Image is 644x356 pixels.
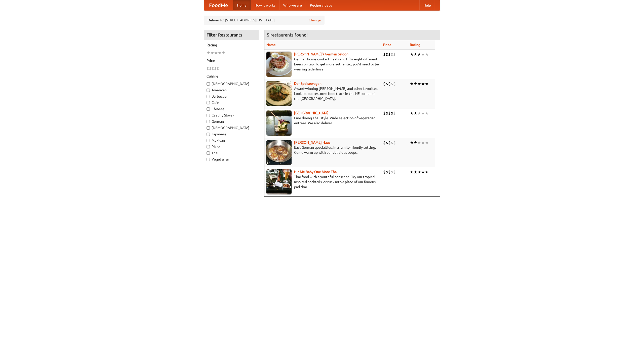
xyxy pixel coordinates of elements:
h5: Cuisine [207,74,256,79]
li: ★ [410,140,414,145]
li: ★ [410,169,414,175]
label: Barbecue [207,94,256,99]
a: Rating [410,43,420,47]
li: ★ [425,110,429,116]
li: $ [393,140,396,145]
li: ★ [421,140,425,145]
input: Vegetarian [207,158,210,161]
li: $ [383,52,386,57]
li: ★ [421,169,425,175]
li: ★ [414,140,417,145]
a: Recipe videos [306,0,336,10]
input: Mexican [207,139,210,142]
li: $ [383,81,386,87]
label: [DEMOGRAPHIC_DATA] [207,125,256,130]
label: [DEMOGRAPHIC_DATA] [207,81,256,86]
a: Name [266,43,276,47]
a: Help [419,0,435,10]
li: $ [217,66,219,71]
input: Pizza [207,145,210,148]
li: $ [383,110,386,116]
h5: Rating [207,43,256,48]
li: $ [386,52,388,57]
li: ★ [414,81,417,87]
li: ★ [421,81,425,87]
p: East German specialties, in a family-friendly setting. Come warm up with our delicious soups. [266,145,379,155]
img: speisewagen.jpg [266,81,292,106]
input: Japanese [207,133,210,136]
li: $ [393,52,396,57]
li: $ [391,81,393,87]
label: American [207,88,256,93]
li: ★ [210,50,214,56]
li: $ [388,110,391,116]
a: [PERSON_NAME] Haus [294,140,330,144]
label: Cafe [207,100,256,105]
a: Who we are [279,0,306,10]
li: $ [388,169,391,175]
li: ★ [421,110,425,116]
li: $ [393,169,396,175]
li: ★ [425,52,429,57]
li: $ [207,66,209,71]
a: Home [233,0,251,10]
label: Chinese [207,106,256,111]
li: ★ [214,50,218,56]
li: ★ [417,140,421,145]
li: ★ [414,52,417,57]
li: $ [388,52,391,57]
li: $ [391,110,393,116]
b: [GEOGRAPHIC_DATA] [294,111,329,115]
li: ★ [425,81,429,87]
li: $ [386,140,388,145]
li: $ [393,81,396,87]
li: $ [391,52,393,57]
img: kohlhaus.jpg [266,140,292,165]
label: German [207,119,256,124]
input: Barbecue [207,95,210,98]
img: esthers.jpg [266,52,292,77]
li: ★ [222,50,225,56]
input: German [207,120,210,123]
li: $ [393,110,396,116]
li: ★ [425,140,429,145]
li: ★ [421,52,425,57]
li: $ [383,140,386,145]
input: Cafe [207,101,210,104]
a: Price [383,43,391,47]
input: Thai [207,151,210,155]
li: ★ [410,110,414,116]
h5: Price [207,58,256,63]
p: Fine dining Thai-style. Wide selection of vegetarian entrées. We also deliver. [266,115,379,126]
input: [DEMOGRAPHIC_DATA] [207,126,210,130]
ng-pluralize: 5 restaurants found! [267,32,308,37]
p: Thai food with a youthful bar scene. Try our tropical inspired cocktails, or tuck into a plate of... [266,174,379,189]
a: [PERSON_NAME]'s German Saloon [294,52,348,56]
p: Award-winning [PERSON_NAME] and other favorites. Look for our restored food truck in the NE corne... [266,86,379,101]
input: American [207,89,210,92]
li: $ [209,66,212,71]
input: Chinese [207,107,210,111]
b: Hit Me Baby One More Thai [294,170,338,174]
li: $ [212,66,214,71]
div: Deliver to: [STREET_ADDRESS][US_STATE] [204,16,325,25]
li: ★ [417,110,421,116]
label: Thai [207,150,256,155]
img: satay.jpg [266,110,292,136]
li: $ [386,169,388,175]
li: ★ [410,81,414,87]
label: Czech / Slovak [207,113,256,118]
h4: Filter Restaurants [204,30,259,40]
li: $ [388,81,391,87]
li: $ [386,110,388,116]
li: ★ [218,50,222,56]
a: Der Speisewagen [294,82,321,86]
li: ★ [425,169,429,175]
li: ★ [410,52,414,57]
li: ★ [417,169,421,175]
img: babythai.jpg [266,169,292,194]
input: Czech / Slovak [207,114,210,117]
li: $ [388,140,391,145]
li: $ [391,140,393,145]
